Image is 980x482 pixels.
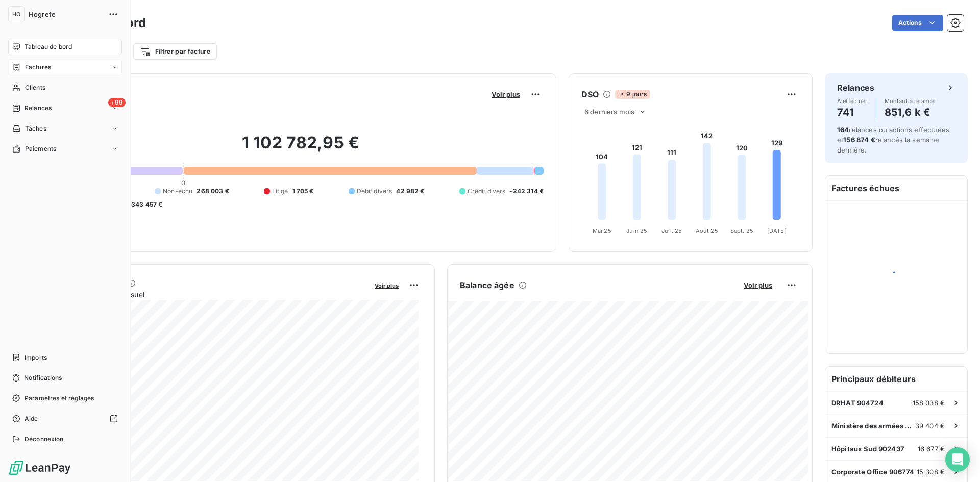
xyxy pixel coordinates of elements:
span: Non-échu [163,187,192,196]
span: 156 874 € [843,136,875,144]
span: 42 982 € [396,187,424,196]
span: 164 [837,125,849,134]
span: Chiffre d'affaires mensuel [58,289,367,300]
span: -343 457 € [128,200,163,209]
span: Aide [24,414,38,423]
h4: 741 [837,104,868,120]
span: Ministère des armées 902110 [831,422,915,430]
span: Voir plus [492,90,520,98]
span: Relances [24,104,52,113]
span: Notifications [24,373,62,383]
span: Clients [25,83,45,92]
tspan: Août 25 [696,227,718,234]
button: Filtrer par facture [133,43,217,60]
span: Déconnexion [24,435,64,444]
span: Hôpitaux Sud 902437 [831,445,904,453]
span: Crédit divers [468,187,506,196]
span: Factures [25,63,51,72]
tspan: Juin 25 [626,227,647,234]
span: Litige [272,187,288,196]
span: 158 038 € [913,399,945,407]
span: 15 308 € [917,468,945,476]
span: +99 [108,98,126,107]
tspan: Mai 25 [593,227,611,234]
span: relances ou actions effectuées et relancés la semaine dernière. [837,125,949,154]
h6: Balance âgée [460,279,514,291]
span: Débit divers [357,187,393,196]
span: -242 314 € [509,187,544,196]
button: Actions [892,15,943,31]
h6: DSO [581,88,599,100]
span: Paiements [25,144,56,154]
span: 39 404 € [915,422,945,430]
tspan: [DATE] [767,227,787,234]
h4: 851,6 k € [885,104,937,120]
a: Aide [8,411,122,427]
div: Open Intercom Messenger [945,447,970,472]
button: Voir plus [372,281,402,290]
div: HO [8,6,24,22]
span: Montant à relancer [885,98,937,104]
span: Paramètres et réglages [24,394,94,403]
span: 6 derniers mois [584,108,634,116]
span: À effectuer [837,98,868,104]
span: 16 677 € [918,445,945,453]
span: 9 jours [615,90,650,99]
tspan: Juil. 25 [661,227,682,234]
h6: Relances [837,82,874,94]
span: 1 705 € [292,187,314,196]
span: Voir plus [744,281,772,289]
tspan: Sept. 25 [730,227,753,234]
span: Corporate Office 906774 [831,468,914,476]
span: Voir plus [375,282,399,289]
img: Logo LeanPay [8,460,71,476]
button: Voir plus [741,281,775,290]
span: 268 003 € [197,187,229,196]
span: 0 [181,179,185,187]
span: Hogrefe [29,10,102,18]
span: Tâches [25,124,46,133]
span: Imports [24,353,47,362]
button: Voir plus [488,90,523,99]
h6: Principaux débiteurs [825,367,967,391]
span: Tableau de bord [24,42,72,52]
h2: 1 102 782,95 € [58,133,544,163]
span: DRHAT 904724 [831,399,884,407]
h6: Factures échues [825,176,967,200]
